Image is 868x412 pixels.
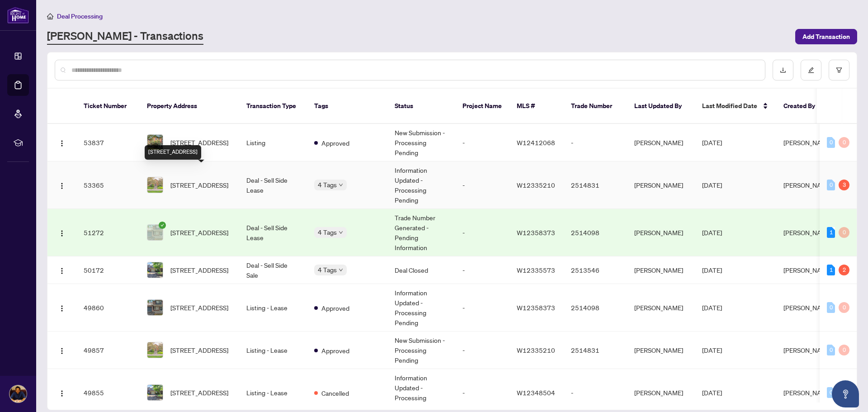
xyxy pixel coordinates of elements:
[517,138,555,147] span: W12412068
[58,230,66,237] img: Logo
[47,28,203,45] a: [PERSON_NAME] - Transactions
[702,138,722,147] span: [DATE]
[783,228,832,237] span: [PERSON_NAME]
[170,180,228,190] span: [STREET_ADDRESS]
[55,385,69,400] button: Logo
[455,124,509,161] td: -
[47,13,53,19] span: home
[829,60,849,81] button: filter
[170,388,228,398] span: [STREET_ADDRESS]
[7,7,29,24] img: logo
[795,29,857,44] button: Add Transaction
[783,388,832,397] span: [PERSON_NAME]
[827,387,835,398] div: 0
[827,265,835,275] div: 1
[776,89,830,124] th: Created By
[387,89,455,124] th: Status
[170,137,228,147] span: [STREET_ADDRESS]
[307,89,387,124] th: Tags
[455,161,509,209] td: -
[147,135,163,150] img: thumbnail-img
[55,343,69,357] button: Logo
[57,12,103,20] span: Deal Processing
[832,380,859,407] button: Open asap
[773,60,793,81] button: download
[147,225,163,240] img: thumbnail-img
[564,89,627,124] th: Trade Number
[839,137,849,148] div: 0
[827,137,835,148] div: 0
[517,181,555,189] span: W12335210
[339,230,343,235] span: down
[627,89,695,124] th: Last Updated By
[455,209,509,256] td: -
[627,256,695,284] td: [PERSON_NAME]
[564,161,627,209] td: 2514831
[318,227,337,237] span: 4 Tags
[55,135,69,150] button: Logo
[9,385,27,403] img: Profile Icon
[839,180,849,190] div: 3
[517,346,555,354] span: W12335210
[455,89,509,124] th: Project Name
[627,284,695,331] td: [PERSON_NAME]
[564,331,627,369] td: 2514831
[783,181,832,189] span: [PERSON_NAME]
[455,331,509,369] td: -
[627,331,695,369] td: [PERSON_NAME]
[321,346,349,355] span: Approved
[564,124,627,161] td: -
[702,266,722,274] span: [DATE]
[702,388,722,397] span: [DATE]
[58,347,66,355] img: Logo
[627,124,695,161] td: [PERSON_NAME]
[55,300,69,315] button: Logo
[339,183,343,187] span: down
[702,228,722,237] span: [DATE]
[147,342,163,358] img: thumbnail-img
[780,67,786,73] span: download
[839,302,849,313] div: 0
[702,346,722,354] span: [DATE]
[627,161,695,209] td: [PERSON_NAME]
[58,140,66,147] img: Logo
[387,124,455,161] td: New Submission - Processing Pending
[339,268,343,272] span: down
[55,225,69,240] button: Logo
[455,256,509,284] td: -
[58,305,66,312] img: Logo
[140,89,239,124] th: Property Address
[147,385,163,400] img: thumbnail-img
[839,345,849,355] div: 0
[387,256,455,284] td: Deal Closed
[239,256,307,284] td: Deal - Sell Side Sale
[76,124,140,161] td: 53837
[170,345,228,355] span: [STREET_ADDRESS]
[147,262,163,278] img: thumbnail-img
[239,331,307,369] td: Listing - Lease
[509,89,564,124] th: MLS #
[387,161,455,209] td: Information Updated - Processing Pending
[147,177,163,193] img: thumbnail-img
[627,209,695,256] td: [PERSON_NAME]
[783,303,832,312] span: [PERSON_NAME]
[239,161,307,209] td: Deal - Sell Side Lease
[55,178,69,192] button: Logo
[695,89,776,124] th: Last Modified Date
[145,145,201,160] div: [STREET_ADDRESS]
[321,303,349,313] span: Approved
[836,67,842,73] span: filter
[387,284,455,331] td: Information Updated - Processing Pending
[702,303,722,312] span: [DATE]
[702,101,757,111] span: Last Modified Date
[318,265,337,275] span: 4 Tags
[76,331,140,369] td: 49857
[517,388,555,397] span: W12348504
[55,263,69,277] button: Logo
[170,265,228,275] span: [STREET_ADDRESS]
[783,138,832,147] span: [PERSON_NAME]
[783,346,832,354] span: [PERSON_NAME]
[517,266,555,274] span: W12335573
[321,388,349,398] span: Cancelled
[783,266,832,274] span: [PERSON_NAME]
